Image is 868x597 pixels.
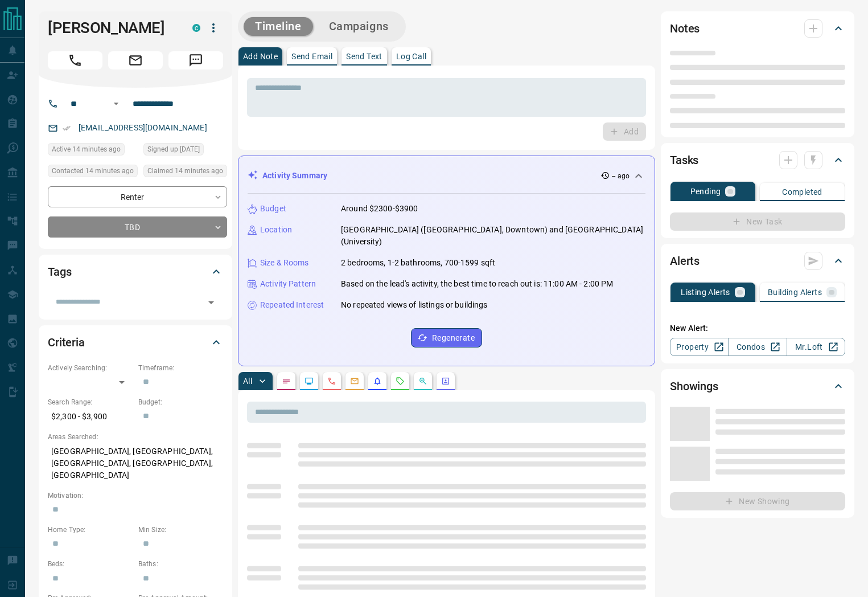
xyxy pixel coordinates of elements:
p: Timeframe: [138,363,223,373]
h2: Tasks [670,151,698,169]
p: Add Note [243,52,278,60]
button: Timeline [244,17,313,36]
span: Call [48,51,102,69]
h2: Tags [48,263,71,281]
p: No repeated views of listings or buildings [341,299,488,311]
p: Send Email [291,52,332,60]
div: Tags [48,258,223,285]
p: All [243,377,252,385]
p: Motivation: [48,490,223,501]
p: [GEOGRAPHIC_DATA] ([GEOGRAPHIC_DATA], Downtown) and [GEOGRAPHIC_DATA] (University) [341,224,645,248]
div: Criteria [48,329,223,356]
h2: Showings [670,377,718,395]
svg: Opportunities [418,377,427,386]
h1: [PERSON_NAME] [48,19,175,37]
p: Budget [260,203,286,215]
p: Based on the lead's activity, the best time to reach out is: 11:00 AM - 2:00 PM [341,278,613,290]
a: [EMAIL_ADDRESS][DOMAIN_NAME] [79,123,207,132]
p: $2,300 - $3,900 [48,407,133,426]
p: Activity Pattern [260,278,316,290]
div: Notes [670,15,845,42]
p: Min Size: [138,525,223,535]
div: TBD [48,216,227,238]
p: New Alert: [670,322,845,334]
p: Building Alerts [768,288,822,296]
p: [GEOGRAPHIC_DATA], [GEOGRAPHIC_DATA], [GEOGRAPHIC_DATA], [GEOGRAPHIC_DATA], [GEOGRAPHIC_DATA] [48,442,223,485]
span: Contacted 14 minutes ago [52,165,134,177]
p: Activity Summary [262,170,327,182]
div: Mon Sep 15 2025 [48,165,138,181]
span: Message [168,51,223,69]
button: Campaigns [318,17,400,36]
a: Property [670,338,729,356]
p: Areas Searched: [48,432,223,442]
p: Send Text [346,52,382,60]
svg: Email Verified [63,124,71,132]
p: Beds: [48,559,133,569]
h2: Alerts [670,252,700,270]
p: Home Type: [48,525,133,535]
div: Mon Sep 15 2025 [143,165,227,181]
p: Pending [690,187,721,195]
p: Listing Alerts [681,288,730,296]
svg: Calls [327,377,336,386]
svg: Notes [282,377,291,386]
p: Around $2300-$3900 [341,203,418,215]
div: Tasks [670,146,845,174]
span: Signed up [DATE] [147,144,200,155]
p: Log Call [396,52,426,60]
button: Open [109,97,123,111]
p: Size & Rooms [260,257,309,269]
p: -- ago [612,171,630,181]
p: Baths: [138,559,223,569]
p: Search Range: [48,397,133,407]
div: condos.ca [192,24,200,32]
h2: Criteria [48,333,85,351]
span: Email [108,51,163,69]
p: Completed [782,188,822,196]
p: Budget: [138,397,223,407]
p: Location [260,224,292,236]
div: Renter [48,186,227,207]
p: Actively Searching: [48,363,133,373]
svg: Emails [350,377,359,386]
svg: Lead Browsing Activity [305,377,314,386]
svg: Requests [396,377,405,386]
div: Mon Sep 15 2025 [48,143,138,159]
button: Open [203,295,219,310]
a: Mr.Loft [787,338,845,356]
svg: Agent Actions [441,377,450,386]
p: Repeated Interest [260,299,324,311]
div: Showings [670,373,845,400]
div: Tue Sep 09 2025 [143,143,227,159]
div: Alerts [670,247,845,275]
h2: Notes [670,19,700,38]
svg: Listing Alerts [373,377,382,386]
span: Claimed 14 minutes ago [147,165,223,177]
p: 2 bedrooms, 1-2 bathrooms, 700-1599 sqft [341,257,495,269]
a: Condos [728,338,787,356]
div: Activity Summary-- ago [248,165,645,186]
button: Regenerate [411,328,482,347]
span: Active 14 minutes ago [52,144,121,155]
